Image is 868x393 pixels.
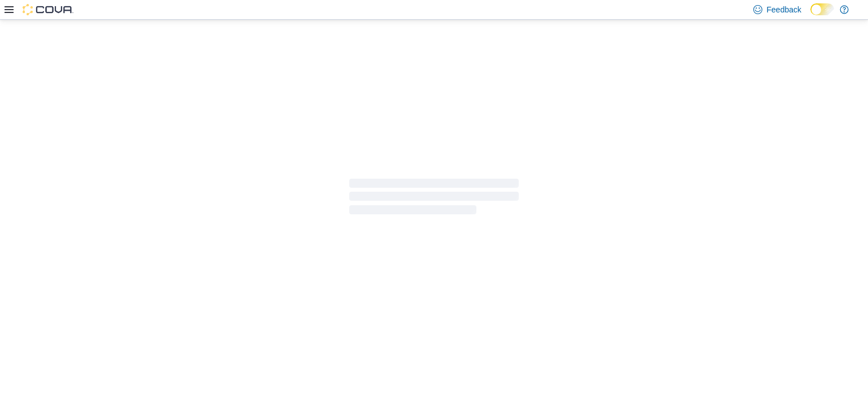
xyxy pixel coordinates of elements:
span: Feedback [767,4,801,15]
span: Loading [349,181,519,217]
input: Dark Mode [810,3,834,15]
img: Cova [23,4,73,15]
span: Dark Mode [810,15,811,16]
